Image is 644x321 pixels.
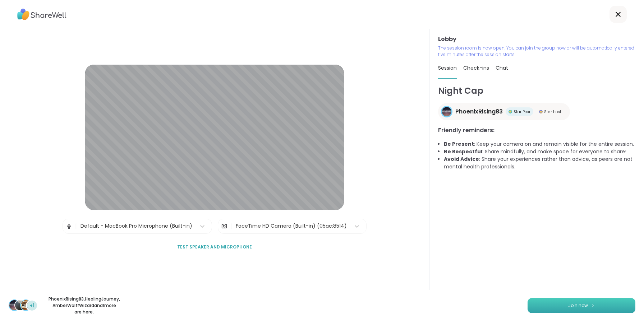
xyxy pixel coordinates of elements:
[463,64,489,71] span: Check-ins
[44,296,124,315] p: PhoenixRising83 , HealingJourney , AmberWolffWizard and 1 more are here.
[221,219,227,233] img: Camera
[9,300,19,310] img: PhoenixRising83
[438,84,635,97] h1: Night Cap
[442,107,451,116] img: PhoenixRising83
[236,222,347,230] div: FaceTime HD Camera (Built-in) (05ac:8514)
[21,300,31,310] img: AmberWolffWizard
[444,148,482,155] b: Be Respectful
[444,140,635,148] li: : Keep your camera on and remain visible for the entire session.
[438,64,457,71] span: Session
[444,155,479,163] b: Avoid Advice
[544,109,561,115] span: Star Host
[496,64,508,71] span: Chat
[438,35,635,43] h3: Lobby
[528,298,635,313] button: Join now
[17,6,66,23] img: ShareWell Logo
[514,109,530,115] span: Star Peer
[438,126,635,135] h3: Friendly reminders:
[509,110,512,113] img: Star Peer
[80,222,192,230] div: Default - MacBook Pro Microphone (Built-in)
[455,107,503,116] span: PhoenixRising83
[177,244,252,250] span: Test speaker and microphone
[438,45,635,58] p: The session room is now open. You can join the group now or will be automatically entered five mi...
[66,219,72,233] img: Microphone
[444,155,635,171] li: : Share your experiences rather than advice, as peers are not mental health professionals.
[230,219,232,233] span: |
[29,302,34,310] span: +1
[174,239,255,255] button: Test speaker and microphone
[444,148,635,155] li: : Share mindfully, and make space for everyone to share!
[444,140,474,148] b: Be Present
[15,300,25,310] img: HealingJourney
[591,303,595,307] img: ShareWell Logomark
[539,110,543,113] img: Star Host
[568,302,588,309] span: Join now
[438,103,570,120] a: PhoenixRising83PhoenixRising83Star PeerStar PeerStar HostStar Host
[75,219,77,233] span: |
